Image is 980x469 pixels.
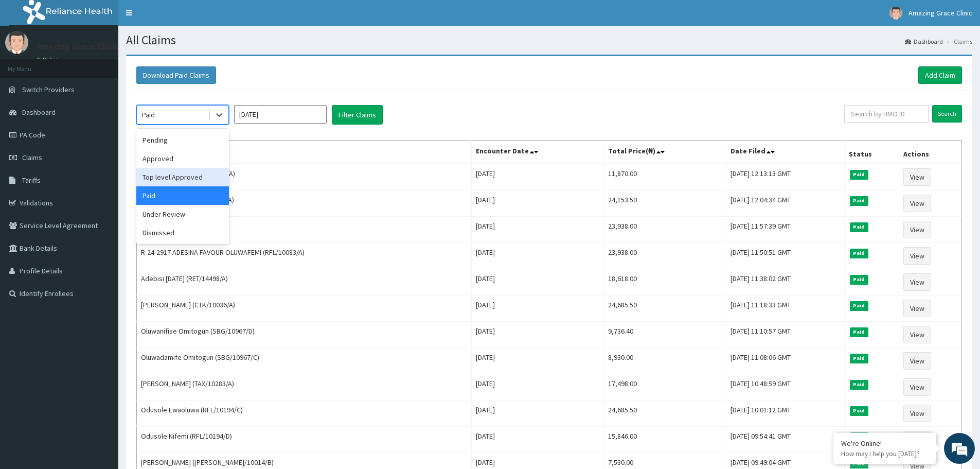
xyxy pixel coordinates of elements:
[137,217,472,243] td: Ifeoluwa Alase (LBP/10142/C)
[137,141,472,164] th: Name
[726,190,845,217] td: [DATE] 12:04:34 GMT
[332,105,383,125] button: Filter Claims
[472,374,604,401] td: [DATE]
[136,131,229,149] div: Pending
[604,322,726,348] td: 9,736.40
[136,186,229,205] div: Paid
[604,243,726,269] td: 23,938.00
[850,406,868,415] span: Paid
[604,374,726,401] td: 17,498.00
[604,164,726,190] td: 11,870.00
[903,405,931,422] a: View
[472,401,604,427] td: [DATE]
[726,164,845,190] td: [DATE] 12:13:13 GMT
[22,108,56,117] span: Dashboard
[844,105,929,123] input: Search by HMO ID
[726,296,845,322] td: [DATE] 11:18:33 GMT
[918,66,962,84] a: Add Claim
[137,374,472,401] td: [PERSON_NAME] (TAX/10283/A)
[850,354,868,363] span: Paid
[903,273,931,291] a: View
[22,176,41,185] span: Tariffs
[472,190,604,217] td: [DATE]
[903,221,931,238] a: View
[136,205,229,223] div: Under Review
[841,439,929,448] div: We're Online!
[889,7,902,20] img: User Image
[903,168,931,186] a: View
[472,141,604,164] th: Encounter Date
[136,149,229,168] div: Approved
[845,141,899,164] th: Status
[850,275,868,284] span: Paid
[137,322,472,348] td: Oluwanifise Omitogun (SBG/10967/D)
[5,31,28,54] img: User Image
[726,374,845,401] td: [DATE] 10:48:59 GMT
[137,269,472,296] td: Adebisi [DATE] (RET/14498/A)
[726,348,845,374] td: [DATE] 11:08:06 GMT
[137,243,472,269] td: R-24-2917 ADESINA FAVOUR OLUWAFEMI (RFL/10083/A)
[850,327,868,337] span: Paid
[726,141,845,164] th: Date Filed
[604,427,726,453] td: 15,846.00
[604,141,726,164] th: Total Price(₦)
[142,110,155,120] div: Paid
[169,5,193,30] div: Minimize live chat window
[472,348,604,374] td: [DATE]
[903,195,931,212] a: View
[604,269,726,296] td: 18,618.00
[850,196,868,205] span: Paid
[903,247,931,265] a: View
[22,85,75,94] span: Switch Providers
[136,168,229,186] div: Top level Approved
[60,130,142,234] span: We're online!
[850,249,868,258] span: Paid
[36,42,119,51] p: Amazing Grace Clinic
[604,348,726,374] td: 8,930.00
[726,217,845,243] td: [DATE] 11:57:39 GMT
[472,164,604,190] td: [DATE]
[137,296,472,322] td: [PERSON_NAME] (CTK/10036/A)
[903,300,931,317] a: View
[19,51,42,77] img: d_794563401_company_1708531726252_794563401
[137,427,472,453] td: Odusole Nifemi (RFL/10194/D)
[726,322,845,348] td: [DATE] 11:10:57 GMT
[472,427,604,453] td: [DATE]
[472,296,604,322] td: [DATE]
[850,170,868,179] span: Paid
[137,401,472,427] td: Odusole Ewaoluwa (RFL/10194/C)
[899,141,962,164] th: Actions
[234,105,327,124] input: Select Month and Year
[22,153,42,162] span: Claims
[850,222,868,232] span: Paid
[905,37,943,46] a: Dashboard
[604,296,726,322] td: 24,685.50
[932,105,962,123] input: Search
[137,348,472,374] td: Oluwadamife Omitogun (SBG/10967/C)
[726,427,845,453] td: [DATE] 09:54:41 GMT
[726,401,845,427] td: [DATE] 10:01:12 GMT
[604,190,726,217] td: 24,153.50
[5,281,196,317] textarea: Type your message and hit 'Enter'
[903,431,931,448] a: View
[472,269,604,296] td: [DATE]
[136,223,229,242] div: Dismissed
[472,217,604,243] td: [DATE]
[908,8,972,18] span: Amazing Grace Clinic
[841,449,929,458] p: How may I help you today?
[726,269,845,296] td: [DATE] 11:38:02 GMT
[604,217,726,243] td: 23,938.00
[604,401,726,427] td: 24,685.50
[903,378,931,396] a: View
[36,56,61,63] a: Online
[850,380,868,389] span: Paid
[137,164,472,190] td: [PERSON_NAME] (CTK/10087/A)
[136,66,216,84] button: Download Paid Claims
[126,33,972,47] h1: All Claims
[726,243,845,269] td: [DATE] 11:50:51 GMT
[850,301,868,310] span: Paid
[472,322,604,348] td: [DATE]
[903,326,931,343] a: View
[472,243,604,269] td: [DATE]
[137,190,472,217] td: [PERSON_NAME] (LBP/10142/A)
